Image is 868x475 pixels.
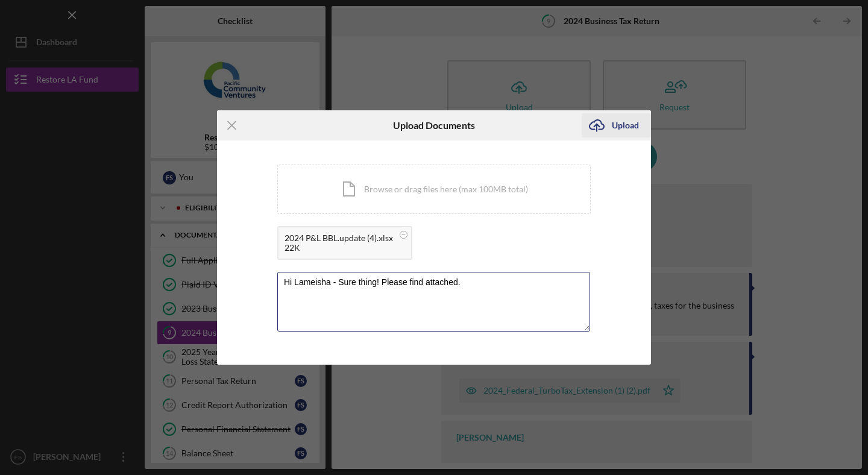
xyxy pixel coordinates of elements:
div: Upload [612,113,639,137]
div: 2024 P&L BBL.update (4).xlsx [285,233,393,243]
textarea: Hi Lameisha - Sure thing! Please find attached. [277,272,590,331]
div: 22K [285,243,393,253]
h6: Upload Documents [393,120,475,131]
button: Upload [582,113,651,137]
